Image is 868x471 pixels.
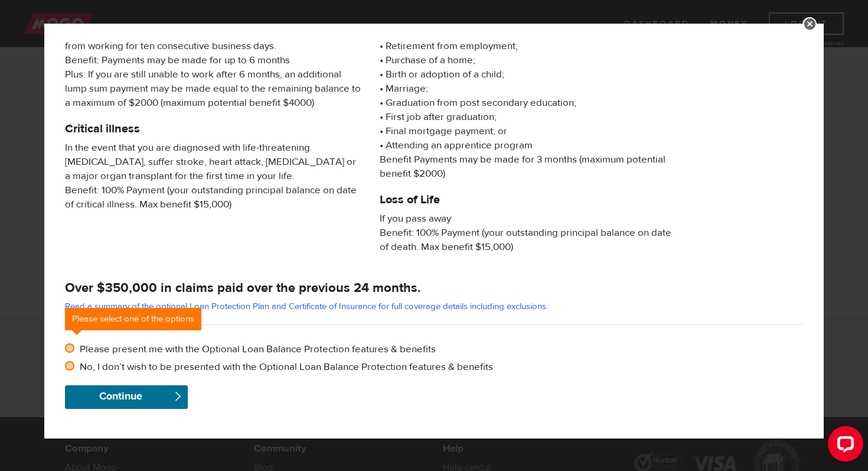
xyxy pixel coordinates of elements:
[65,360,80,375] input: No, I don’t wish to be presented with the Optional Loan Balance Protection features & benefits
[380,193,677,207] h5: Loss of Life
[65,25,362,110] span: In the event that you sustain an injury or illness that prevents you from working for ten consecu...
[65,342,80,357] input: Please present me with the Optional Loan Balance Protection features & benefits
[65,385,188,409] button: Continue
[380,212,677,254] span: If you pass away Benefit: 100% Payment (your outstanding principal balance on date of death. Max ...
[80,342,803,356] label: Please present me with the Optional Loan Balance Protection features & benefits
[65,122,362,136] h5: Critical illness
[380,25,677,181] p: • Retirement from employment; • Purchase of a home; • Birth or adoption of a child; • Marriage; •...
[65,308,201,330] div: Please select one of the options
[65,141,362,212] span: In the event that you are diagnosed with life-threatening [MEDICAL_DATA], suffer stroke, heart at...
[65,301,548,312] a: Read a summary of the optional Loan Protection Plan and Certificate of Insurance for full coverag...
[173,391,183,401] span: 
[80,360,803,374] label: No, I don’t wish to be presented with the Optional Loan Balance Protection features & benefits
[818,421,868,471] iframe: LiveChat chat widget
[65,280,803,296] h4: Over $350,000 in claims paid over the previous 24 months.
